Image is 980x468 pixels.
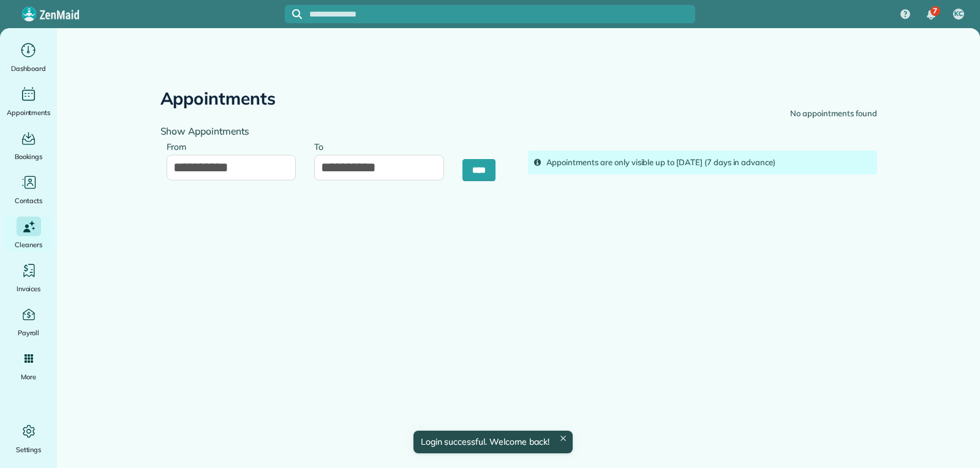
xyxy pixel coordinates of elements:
h4: Show Appointments [160,126,510,136]
svg: Focus search [292,9,302,19]
span: More [21,371,36,383]
a: Bookings [5,128,52,163]
span: Appointments [7,106,51,119]
a: Payroll [5,305,52,339]
a: Invoices [5,261,52,295]
span: Payroll [18,327,40,339]
div: No appointments found [790,108,876,120]
span: Invoices [17,283,41,295]
a: Dashboard [5,40,52,75]
div: 7 unread notifications [918,1,944,28]
div: Login successful. Welcome back! [413,431,572,453]
span: Dashboard [11,62,46,75]
a: Settings [5,422,52,456]
span: Settings [16,444,42,456]
span: Contacts [15,195,42,207]
label: To [314,135,330,157]
span: 7 [933,6,937,16]
label: From [167,135,193,157]
a: Contacts [5,173,52,207]
a: Appointments [5,84,52,119]
span: KC [954,9,963,19]
h2: Appointments [160,89,276,108]
span: Cleaners [15,239,42,251]
span: Bookings [15,150,43,163]
button: Focus search [285,9,302,19]
a: Cleaners [5,217,52,251]
div: Appointments are only visible up to [DATE] (7 days in advance) [546,157,871,169]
